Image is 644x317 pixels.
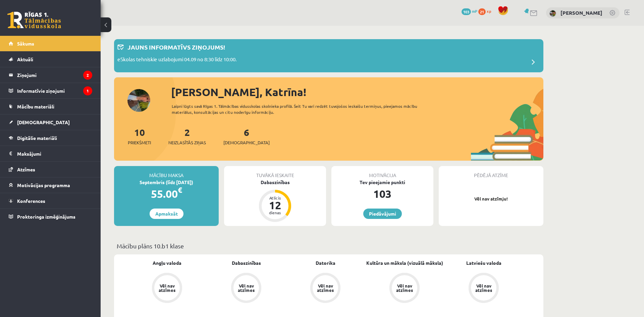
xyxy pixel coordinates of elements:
[462,8,471,15] span: 103
[466,259,501,266] a: Latviešu valoda
[9,146,92,161] a: Maksājumi
[207,273,286,304] a: Vēl nav atzīmes
[224,166,326,179] div: Tuvākā ieskaite
[444,273,523,304] a: Vēl nav atzīmes
[331,166,433,179] div: Motivācija
[549,10,556,17] img: Katrīna Grieziņa
[9,67,92,83] a: Ziņojumi2
[117,43,540,69] a: Jauns informatīvs ziņojums! eSkolas tehniskie uzlabojumi 04.09 no 8:30 līdz 10:00.
[366,259,443,266] a: Kultūra un māksla (vizuālā māksla)
[17,103,54,109] span: Mācību materiāli
[17,41,34,47] span: Sākums
[462,8,477,14] a: 103 mP
[114,186,219,202] div: 55.00
[439,166,543,179] div: Pēdējā atzīme
[331,179,433,186] div: Tev pieejamie punkti
[9,114,92,130] a: [DEMOGRAPHIC_DATA]
[178,185,182,195] span: €
[17,146,92,161] legend: Maksājumi
[316,284,335,292] div: Vēl nav atzīmes
[17,214,75,220] span: Proktoringa izmēģinājums
[237,284,256,292] div: Vēl nav atzīmes
[224,179,326,223] a: Dabaszinības Atlicis 12 dienas
[168,139,206,146] span: Neizlasītās ziņas
[158,284,176,292] div: Vēl nav atzīmes
[9,162,92,177] a: Atzīmes
[331,186,433,202] div: 103
[9,99,92,114] a: Mācību materiāli
[150,209,183,219] a: Apmaksāt
[128,139,151,146] span: Priekšmeti
[363,209,402,219] a: Piedāvājumi
[9,193,92,209] a: Konferences
[9,52,92,67] a: Aktuāli
[117,241,541,250] p: Mācību plāns 10.b1 klase
[560,9,602,16] a: [PERSON_NAME]
[223,139,270,146] span: [DEMOGRAPHIC_DATA]
[265,200,285,211] div: 12
[232,259,261,266] a: Dabaszinības
[168,126,206,146] a: 2Neizlasītās ziņas
[478,8,486,15] span: 21
[9,36,92,51] a: Sākums
[316,259,335,266] a: Datorika
[114,166,219,179] div: Mācību maksa
[9,177,92,193] a: Motivācijas programma
[9,130,92,146] a: Digitālie materiāli
[172,103,429,115] div: Laipni lūgts savā Rīgas 1. Tālmācības vidusskolas skolnieka profilā. Šeit Tu vari redzēt tuvojošo...
[9,83,92,98] a: Informatīvie ziņojumi1
[9,209,92,224] a: Proktoringa izmēģinājums
[395,284,414,292] div: Vēl nav atzīmes
[17,198,45,204] span: Konferences
[442,195,540,202] p: Vēl nav atzīmju!
[153,259,181,266] a: Angļu valoda
[127,43,225,52] p: Jauns informatīvs ziņojums!
[365,273,444,304] a: Vēl nav atzīmes
[17,119,70,125] span: [DEMOGRAPHIC_DATA]
[117,56,237,65] p: eSkolas tehniskie uzlabojumi 04.09 no 8:30 līdz 10:00.
[265,196,285,200] div: Atlicis
[224,179,326,186] div: Dabaszinības
[128,126,151,146] a: 10Priekšmeti
[17,135,57,141] span: Digitālie materiāli
[114,179,219,186] div: Septembris (līdz [DATE])
[478,8,494,14] a: 21 xp
[17,83,92,98] legend: Informatīvie ziņojumi
[83,86,92,95] i: 1
[17,67,92,83] legend: Ziņojumi
[286,273,365,304] a: Vēl nav atzīmes
[171,84,543,100] div: [PERSON_NAME], Katrīna!
[487,8,491,14] span: xp
[223,126,270,146] a: 6[DEMOGRAPHIC_DATA]
[83,71,92,80] i: 2
[127,273,207,304] a: Vēl nav atzīmes
[7,12,61,28] a: Rīgas 1. Tālmācības vidusskola
[474,284,493,292] div: Vēl nav atzīmes
[265,211,285,215] div: dienas
[17,166,35,172] span: Atzīmes
[472,8,477,14] span: mP
[17,182,70,188] span: Motivācijas programma
[17,56,33,62] span: Aktuāli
